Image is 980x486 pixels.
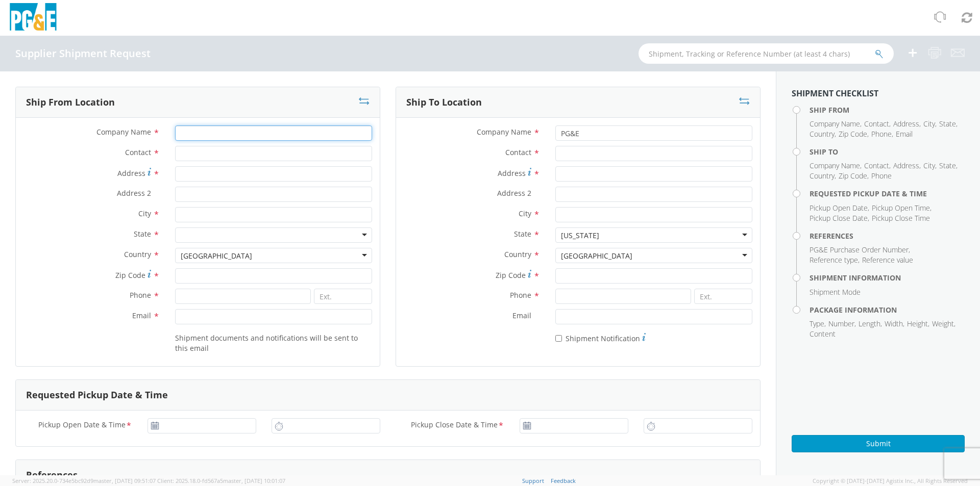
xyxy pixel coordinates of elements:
[522,477,544,484] a: Support
[555,335,562,342] input: Shipment Notification
[497,188,531,198] span: Address 2
[885,319,904,329] li: ,
[939,119,956,129] span: State
[828,319,856,329] li: ,
[871,171,892,181] span: Phone
[810,161,860,170] span: Company Name
[893,119,919,129] span: Address
[810,245,910,255] li: ,
[864,119,891,129] li: ,
[96,127,151,137] span: Company Name
[839,129,869,139] li: ,
[130,290,151,300] span: Phone
[828,319,854,328] span: Number
[859,319,882,329] li: ,
[893,161,921,171] li: ,
[810,319,824,328] span: Type
[907,319,929,329] li: ,
[810,232,965,240] h4: References
[117,188,151,198] span: Address 2
[810,319,826,329] li: ,
[26,97,115,108] h3: Ship From Location
[498,168,526,178] span: Address
[810,329,836,339] span: Content
[38,420,126,431] span: Pickup Open Date & Time
[864,161,889,170] span: Contact
[893,161,919,170] span: Address
[496,270,526,280] span: Zip Code
[792,435,965,452] button: Submit
[923,161,937,171] li: ,
[893,119,921,129] li: ,
[505,147,531,157] span: Contact
[314,289,372,304] input: Ext.
[134,229,151,239] span: State
[810,129,836,139] li: ,
[932,319,954,328] span: Weight
[561,251,632,261] div: [GEOGRAPHIC_DATA]
[181,251,252,261] div: [GEOGRAPHIC_DATA]
[839,129,867,139] span: Zip Code
[138,209,151,218] span: City
[859,319,880,328] span: Length
[792,88,878,99] strong: Shipment Checklist
[115,270,145,280] span: Zip Code
[15,48,151,59] h4: Supplier Shipment Request
[639,43,894,64] input: Shipment, Tracking or Reference Number (at least 4 chars)
[510,290,531,300] span: Phone
[810,213,869,223] li: ,
[810,245,909,254] span: PG&E Purchase Order Number
[810,171,836,181] li: ,
[871,129,892,139] span: Phone
[885,319,903,328] span: Width
[512,311,531,320] span: Email
[694,289,752,304] input: Ext.
[8,3,59,33] img: pge-logo-06675f144f4cfa6a6814.png
[175,331,372,353] label: Shipment documents and notifications will be sent to this email
[26,470,78,480] h3: References
[810,203,868,213] span: Pickup Open Date
[813,477,968,485] span: Copyright © [DATE]-[DATE] Agistix Inc., All Rights Reserved
[810,119,860,129] span: Company Name
[551,477,576,484] a: Feedback
[157,477,285,484] span: Client: 2025.18.0-fd567a5
[864,161,891,171] li: ,
[939,119,958,129] li: ,
[872,203,932,213] li: ,
[810,161,862,171] li: ,
[132,311,151,320] span: Email
[223,477,285,484] span: master, [DATE] 10:01:07
[907,319,928,328] span: Height
[26,390,168,400] h3: Requested Pickup Date & Time
[561,231,599,241] div: [US_STATE]
[871,129,893,139] li: ,
[810,190,965,197] h4: Requested Pickup Date & Time
[810,274,965,282] h4: Shipment Information
[923,161,935,170] span: City
[932,319,955,329] li: ,
[810,203,869,213] li: ,
[939,161,958,171] li: ,
[810,255,858,265] span: Reference type
[504,249,531,259] span: Country
[810,148,965,156] h4: Ship To
[810,213,868,223] span: Pickup Close Date
[864,119,889,129] span: Contact
[872,203,930,213] span: Pickup Open Time
[896,129,913,139] span: Email
[810,255,860,265] li: ,
[124,249,151,259] span: Country
[514,229,531,239] span: State
[810,106,965,114] h4: Ship From
[923,119,935,129] span: City
[810,171,835,181] span: Country
[93,477,156,484] span: master, [DATE] 09:51:07
[810,119,862,129] li: ,
[839,171,867,181] span: Zip Code
[810,287,861,297] span: Shipment Mode
[939,161,956,170] span: State
[810,129,835,139] span: Country
[406,97,482,108] h3: Ship To Location
[862,255,913,265] span: Reference value
[125,147,151,157] span: Contact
